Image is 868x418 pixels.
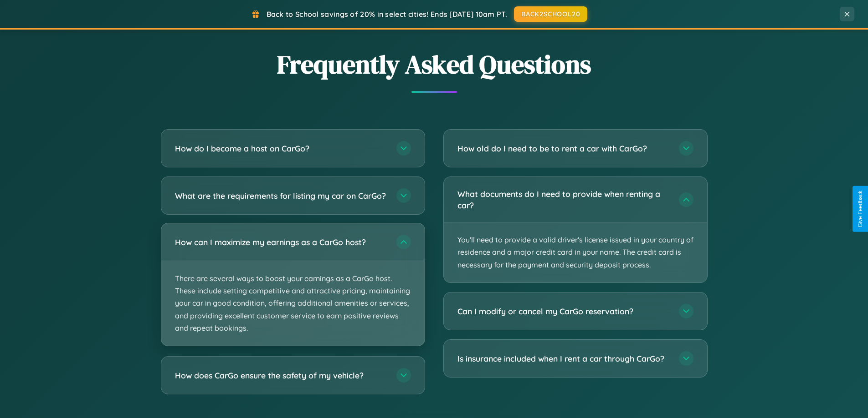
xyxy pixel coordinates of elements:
h3: What documents do I need to provide when renting a car? [457,188,670,211]
p: There are several ways to boost your earnings as a CarGo host. These include setting competitive ... [161,261,425,346]
h3: Can I modify or cancel my CarGo reservation? [457,306,670,317]
h3: How can I maximize my earnings as a CarGo host? [175,237,387,248]
h2: Frequently Asked Questions [161,47,708,82]
h3: How old do I need to be to rent a car with CarGo? [457,143,670,154]
h3: How does CarGo ensure the safety of my vehicle? [175,370,387,381]
h3: What are the requirements for listing my car on CarGo? [175,190,387,201]
h3: How do I become a host on CarGo? [175,143,387,154]
span: Back to School savings of 20% in select cities! Ends [DATE] 10am PT. [267,10,507,19]
h3: Is insurance included when I rent a car through CarGo? [457,353,670,364]
div: Give Feedback [857,191,863,227]
p: You'll need to provide a valid driver's license issued in your country of residence and a major c... [444,222,707,282]
button: BACK2SCHOOL20 [514,6,587,22]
